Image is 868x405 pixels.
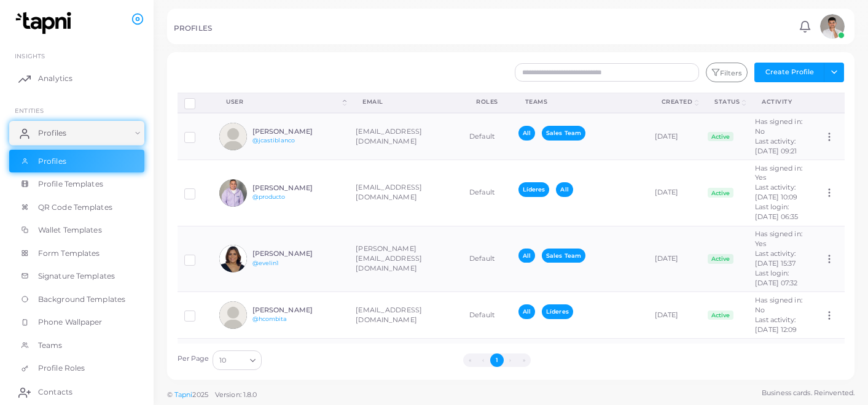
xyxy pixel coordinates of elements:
[252,128,343,136] h6: [PERSON_NAME]
[9,121,144,145] a: Profiles
[38,225,102,236] span: Wallet Templates
[38,340,63,351] span: Teams
[708,188,733,198] span: Active
[542,304,573,318] span: Líderes
[542,126,585,140] span: Sales Team
[252,315,287,322] a: @hcombita
[349,160,463,226] td: [EMAIL_ADDRESS][DOMAIN_NAME]
[9,242,144,265] a: Form Templates
[714,98,740,106] div: Status
[816,14,848,39] a: avatar
[542,249,585,263] span: Sales Team
[662,98,693,106] div: Created
[15,52,45,60] span: INSIGHTS
[762,98,803,106] div: activity
[9,218,144,242] a: Wallet Templates
[219,179,247,207] img: avatar
[463,292,512,339] td: Default
[9,196,144,219] a: QR Code Templates
[174,390,193,399] a: Tapni
[362,98,449,106] div: Email
[38,271,115,282] span: Signature Templates
[9,380,144,404] a: Contacts
[38,387,72,398] span: Contacts
[178,93,213,113] th: Row-selection
[227,353,245,367] input: Search for option
[38,363,85,374] span: Profile Roles
[265,353,728,367] ul: Pagination
[755,342,802,361] span: Has signed in: Yes
[38,179,103,190] span: Profile Templates
[213,350,262,370] div: Search for option
[349,339,463,405] td: [EMAIL_ADDRESS][DOMAIN_NAME]
[15,107,44,114] span: ENTITIES
[518,182,550,196] span: Líderes
[648,160,702,226] td: [DATE]
[252,250,343,258] h6: [PERSON_NAME]
[755,249,796,268] span: Last activity: [DATE] 15:37
[349,292,463,339] td: [EMAIL_ADDRESS][DOMAIN_NAME]
[755,164,802,182] span: Has signed in: Yes
[215,390,257,399] span: Version: 1.8.0
[11,12,79,34] img: logo
[708,254,733,264] span: Active
[755,137,797,155] span: Last activity: [DATE] 09:21
[755,183,797,201] span: Last activity: [DATE] 10:09
[648,292,702,339] td: [DATE]
[648,226,702,292] td: [DATE]
[755,315,797,334] span: Last activity: [DATE] 12:09
[38,202,112,213] span: QR Code Templates
[648,113,702,160] td: [DATE]
[9,172,144,196] a: Profile Templates
[463,226,512,292] td: Default
[820,14,845,39] img: avatar
[178,354,209,364] label: Per Page
[252,184,343,192] h6: [PERSON_NAME]
[463,113,512,160] td: Default
[490,353,504,367] button: Go to page 1
[706,63,748,82] button: Filters
[219,123,247,150] img: avatar
[476,98,498,106] div: Roles
[38,128,66,139] span: Profiles
[252,193,286,200] a: @producto
[219,354,226,367] span: 10
[226,98,340,106] div: User
[648,339,702,405] td: [DATE]
[708,310,733,320] span: Active
[9,310,144,334] a: Phone Wallpaper
[755,296,802,314] span: Has signed in: No
[9,334,144,357] a: Teams
[518,304,535,318] span: All
[192,390,208,400] span: 2025
[252,137,295,144] a: @jcastiblanco
[9,357,144,380] a: Profile Roles
[38,294,125,305] span: Background Templates
[9,150,144,173] a: Profiles
[174,24,212,33] h5: PROFILES
[9,66,144,91] a: Analytics
[708,132,733,142] span: Active
[755,229,802,248] span: Has signed in: Yes
[518,126,535,140] span: All
[219,245,247,272] img: avatar
[252,306,343,314] h6: [PERSON_NAME]
[518,249,535,263] span: All
[9,288,144,311] a: Background Templates
[219,301,247,329] img: avatar
[167,390,257,400] span: ©
[556,182,573,196] span: All
[762,388,854,398] span: Business cards. Reinvented.
[817,93,844,113] th: Action
[525,98,635,106] div: Teams
[463,160,512,226] td: Default
[463,339,512,405] td: Default
[252,260,279,266] a: @evelin1
[349,113,463,160] td: [EMAIL_ADDRESS][DOMAIN_NAME]
[9,264,144,288] a: Signature Templates
[755,117,802,136] span: Has signed in: No
[349,226,463,292] td: [PERSON_NAME][EMAIL_ADDRESS][DOMAIN_NAME]
[38,73,72,84] span: Analytics
[38,248,100,259] span: Form Templates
